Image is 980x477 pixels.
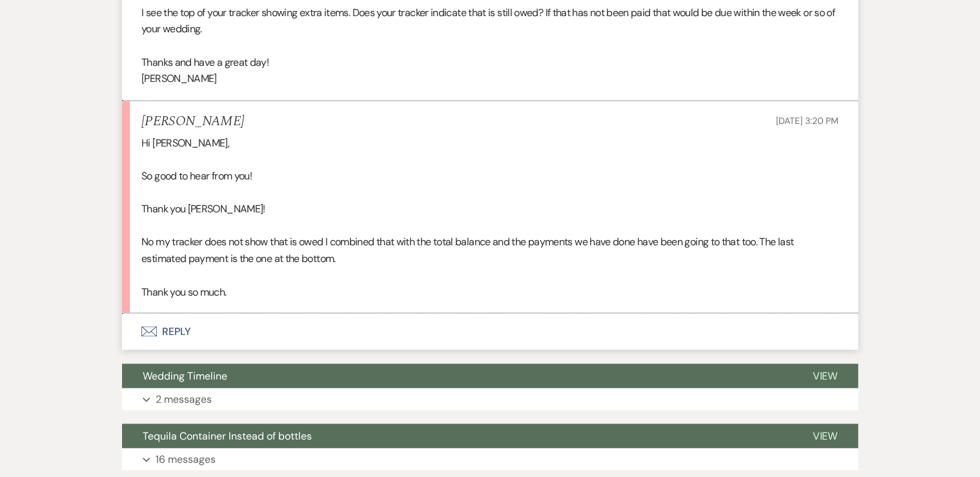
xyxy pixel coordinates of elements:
[812,429,837,442] span: View
[141,5,839,37] p: I see the top of your tracker showing extra items. Does your tracker indicate that is still owed?...
[141,54,839,71] p: Thanks and have a great day!
[141,201,839,218] p: Thank you [PERSON_NAME]!
[143,369,227,382] span: Wedding Timeline
[141,135,839,152] p: Hi [PERSON_NAME],
[141,283,839,300] p: Thank you so much.
[122,363,791,388] button: Wedding Timeline
[122,388,858,410] button: 2 messages
[141,114,244,130] h5: [PERSON_NAME]
[122,448,858,470] button: 16 messages
[812,369,837,382] span: View
[141,168,839,185] p: So good to hear from you!
[143,429,312,442] span: Tequila Container Instead of bottles
[122,313,858,349] button: Reply
[141,234,839,267] p: No my tracker does not show that is owed I combined that with the total balance and the payments ...
[156,391,212,407] p: 2 messages
[791,363,858,388] button: View
[122,423,791,448] button: Tequila Container Instead of bottles
[776,115,839,127] span: [DATE] 3:20 PM
[156,451,216,467] p: 16 messages
[141,70,839,87] p: [PERSON_NAME]
[791,423,858,448] button: View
